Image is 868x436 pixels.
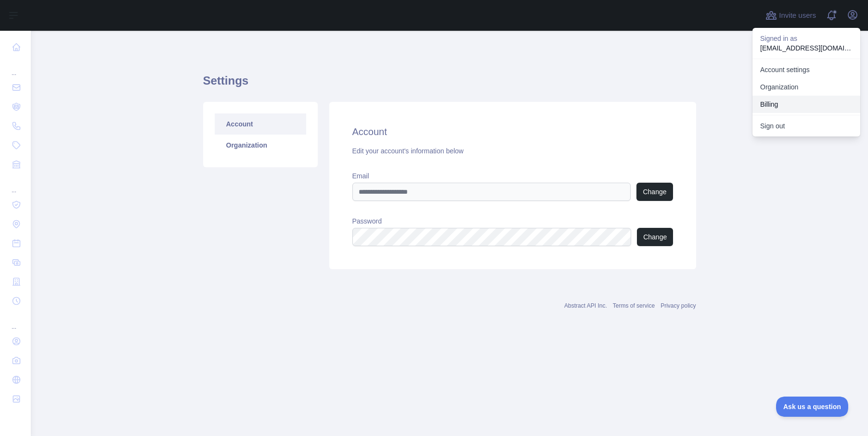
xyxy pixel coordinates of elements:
[8,175,23,194] div: ...
[760,43,853,53] p: [EMAIL_ADDRESS][DOMAIN_NAME]
[764,8,818,23] button: Invite users
[352,171,673,181] label: Email
[352,125,673,138] h2: Account
[752,61,860,78] a: Account settings
[215,135,306,156] a: Organization
[776,397,849,417] iframe: Toggle Customer Support
[564,302,607,309] a: Abstract API Inc.
[352,216,673,226] label: Password
[661,302,696,309] a: Privacy policy
[637,228,673,246] button: Change
[8,311,23,331] div: ...
[636,183,673,201] button: Change
[613,302,655,309] a: Terms of service
[8,58,23,77] div: ...
[352,146,673,156] div: Edit your account's information below
[203,73,696,96] h1: Settings
[779,10,816,21] span: Invite users
[752,96,860,113] button: Billing
[752,117,860,135] button: Sign out
[215,113,306,135] a: Account
[752,78,860,96] a: Organization
[760,34,853,43] p: Signed in as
